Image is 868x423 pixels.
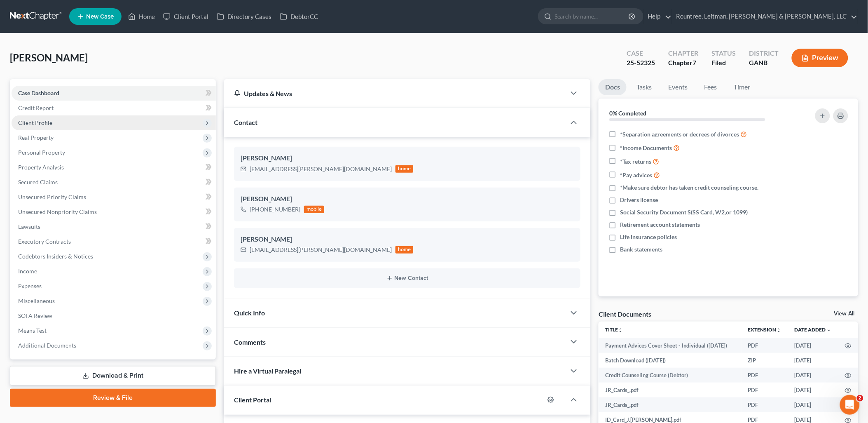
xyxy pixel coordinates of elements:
strong: 0% Completed [609,110,646,117]
a: Unsecured Priority Claims [12,190,216,204]
span: Codebtors Insiders & Notices [18,253,93,260]
span: Case Dashboard [18,89,59,96]
span: Comments [234,338,266,346]
span: New Case [86,14,114,20]
td: PDF [742,338,788,353]
span: *Make sure debtor has taken credit counseling course. [620,183,758,192]
i: expand_more [827,328,832,333]
input: Search by name... [554,9,630,24]
span: *Income Documents [620,144,672,152]
a: Lawsuits [12,219,216,234]
a: Unsecured Nonpriority Claims [12,204,216,219]
td: [DATE] [788,397,838,412]
div: mobile [304,206,325,213]
div: home [395,165,414,173]
span: Personal Property [18,149,65,156]
span: [PERSON_NAME] [10,52,88,63]
span: Life insurance policies [620,233,677,241]
a: Review & File [10,389,216,407]
div: Chapter [668,49,698,58]
span: Contact [234,118,257,126]
a: Fees [697,79,724,95]
span: Quick Info [234,309,265,317]
div: Updates & News [234,89,556,98]
a: Help [644,9,671,24]
a: Directory Cases [213,9,276,24]
div: Client Documents [599,310,651,318]
span: Lawsuits [18,223,40,230]
a: Credit Report [12,101,216,115]
td: JR_Cards_.pdf [599,383,742,397]
a: Tasks [630,79,658,95]
span: Expenses [18,282,42,289]
td: ZIP [742,353,788,368]
span: SOFA Review [18,312,52,319]
td: PDF [742,368,788,383]
a: Events [662,79,694,95]
span: Client Profile [18,119,52,126]
a: DebtorCC [276,9,322,24]
a: Docs [599,79,627,95]
div: Chapter [668,58,698,68]
button: Preview [792,49,848,67]
div: [PERSON_NAME] [241,153,574,163]
td: Payment Advices Cover Sheet - Individual ([DATE]) [599,338,742,353]
i: unfold_more [777,328,781,333]
a: Extensionunfold_more [748,327,781,333]
a: Property Analysis [12,160,216,175]
div: home [395,246,414,254]
a: Timer [727,79,757,95]
td: PDF [742,397,788,412]
td: JR_Cards_.pdf [599,397,742,412]
div: [EMAIL_ADDRESS][PERSON_NAME][DOMAIN_NAME] [250,165,392,173]
span: Miscellaneous [18,297,55,304]
div: GANB [749,58,779,68]
span: Unsecured Nonpriority Claims [18,208,97,215]
div: [PERSON_NAME] [241,194,574,204]
span: Retirement account statements [620,221,700,229]
td: Batch Download ([DATE]) [599,353,742,368]
span: Unsecured Priority Claims [18,193,86,200]
span: 7 [693,59,696,66]
a: Case Dashboard [12,86,216,101]
span: Social Security Document S(SS Card, W2,or 1099) [620,208,748,216]
span: Client Portal [234,396,271,404]
span: Additional Documents [18,342,76,349]
td: [DATE] [788,368,838,383]
div: [PHONE_NUMBER] [250,205,301,214]
div: [EMAIL_ADDRESS][PERSON_NAME][DOMAIN_NAME] [250,246,392,254]
i: unfold_more [618,328,623,333]
div: Filed [711,58,736,68]
a: Client Portal [159,9,213,24]
div: [PERSON_NAME] [241,235,574,244]
span: Property Analysis [18,164,64,171]
button: New Contact [241,275,574,282]
span: *Separation agreements or decrees of divorces [620,130,739,139]
span: Secured Claims [18,179,58,186]
a: Download & Print [10,366,216,385]
a: SOFA Review [12,308,216,323]
a: Executory Contracts [12,234,216,249]
span: Income [18,268,37,275]
span: Real Property [18,134,54,141]
a: Rountree, Leitman, [PERSON_NAME] & [PERSON_NAME], LLC [672,9,858,24]
td: PDF [742,383,788,397]
span: Drivers license [620,196,658,204]
td: Credit Counseling Course (Debtor) [599,368,742,383]
div: Status [711,49,736,58]
span: Bank statements [620,245,662,254]
a: View All [834,311,855,317]
span: *Tax returns [620,157,651,166]
td: [DATE] [788,383,838,397]
div: District [749,49,779,58]
div: Case [627,49,655,58]
iframe: Intercom live chat [840,395,860,415]
a: Home [124,9,159,24]
span: Executory Contracts [18,238,71,245]
a: Titleunfold_more [605,327,623,333]
div: 25-52325 [627,58,655,68]
a: Date Added expand_more [795,327,832,333]
td: [DATE] [788,338,838,353]
span: *Pay advices [620,171,652,179]
span: Credit Report [18,104,54,111]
